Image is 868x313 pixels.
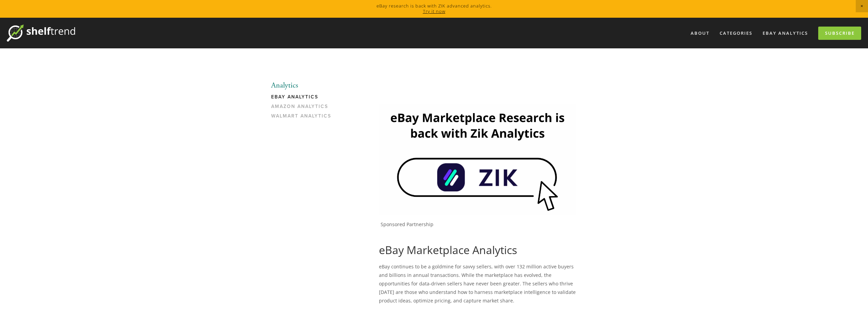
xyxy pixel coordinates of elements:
[271,81,336,90] li: Analytics
[271,94,336,104] a: eBay Analytics
[379,104,576,215] img: Zik Analytics Sponsored Ad
[381,221,576,228] p: Sponsored Partnership
[423,8,445,14] a: Try it now
[686,28,714,39] a: About
[758,28,812,39] a: eBay Analytics
[7,25,75,42] img: ShelfTrend
[379,262,576,305] p: eBay continues to be a goldmine for savvy sellers, with over 132 million active buyers and billio...
[271,104,336,113] a: Amazon Analytics
[379,244,576,256] h1: eBay Marketplace Analytics
[271,113,336,123] a: Walmart Analytics
[818,27,861,40] a: Subscribe
[715,28,757,39] div: Categories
